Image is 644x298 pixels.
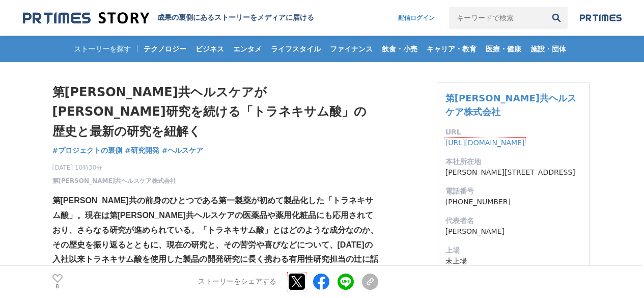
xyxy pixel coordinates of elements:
[326,44,377,53] span: ファイナンス
[52,176,177,185] a: 第[PERSON_NAME]共ヘルスケア株式会社
[229,44,266,53] span: エンタメ
[378,36,422,62] a: 飲食・小売
[52,145,123,156] a: #プロジェクトの裏側
[267,36,325,62] a: ライフスタイル
[162,145,204,156] a: #ヘルスケア
[482,44,525,53] span: 医療・健康
[388,7,445,29] a: 配信ログイン
[23,11,149,25] img: 成果の裏側にあるストーリーをメディアに届ける
[445,127,581,138] dt: URL
[326,36,377,62] a: ファイナンス
[125,146,159,155] span: #研究開発
[139,44,190,53] span: テクノロジー
[445,226,581,237] dd: [PERSON_NAME]
[139,36,190,62] a: テクノロジー
[445,215,581,226] dt: 代表者名
[378,44,422,53] span: 飲食・小売
[125,145,159,156] a: #研究開発
[445,197,581,207] dd: [PHONE_NUMBER]
[162,146,204,155] span: #ヘルスケア
[191,36,228,62] a: ビジネス
[191,44,228,53] span: ビジネス
[482,36,525,62] a: 医療・健康
[52,163,177,172] span: [DATE] 10時30分
[526,36,570,62] a: 施設・団体
[267,44,325,53] span: ライフスタイル
[580,14,622,22] img: prtimes
[52,146,123,155] span: #プロジェクトの裏側
[52,284,63,289] p: 8
[445,167,581,178] dd: [PERSON_NAME][STREET_ADDRESS]
[52,83,378,141] h1: 第[PERSON_NAME]共ヘルスケアが[PERSON_NAME]研究を続ける「トラネキサム酸」の歴史と最新の研究を紐解く
[157,13,314,22] h2: 成果の裏側にあるストーリーをメディアに届ける
[229,36,266,62] a: エンタメ
[445,256,581,266] dd: 未上場
[445,93,576,117] a: 第[PERSON_NAME]共ヘルスケア株式会社
[423,36,481,62] a: キャリア・教育
[23,11,314,25] a: 成果の裏側にあるストーリーをメディアに届ける 成果の裏側にあるストーリーをメディアに届ける
[445,245,581,256] dt: 上場
[52,196,378,278] strong: 第[PERSON_NAME]共の前身のひとつである第一製薬が初めて製品化した「トラネキサム酸」。現在は第[PERSON_NAME]共ヘルスケアの医薬品や薬用化粧品にも応用されており、さらなる研究...
[526,44,570,53] span: 施設・団体
[198,278,276,287] p: ストーリーをシェアする
[445,139,525,147] a: [URL][DOMAIN_NAME]
[449,7,545,29] input: キーワードで検索
[445,156,581,167] dt: 本社所在地
[423,44,481,53] span: キャリア・教育
[545,7,568,29] button: 検索
[445,186,581,197] dt: 電話番号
